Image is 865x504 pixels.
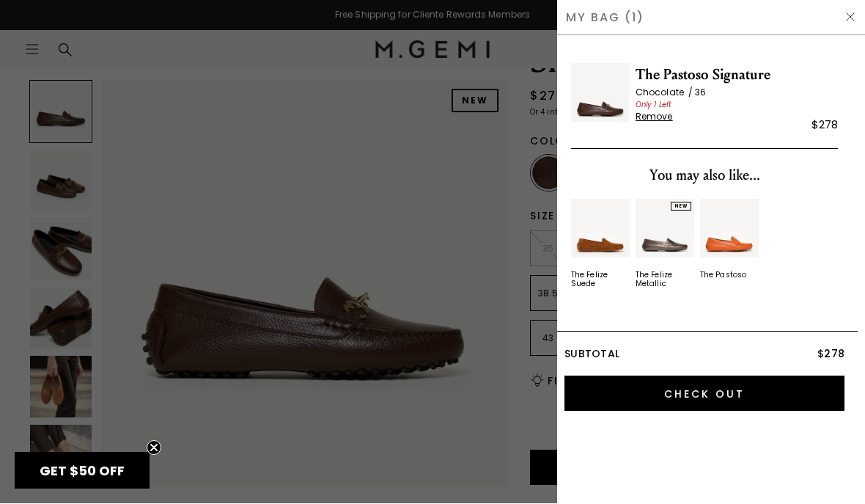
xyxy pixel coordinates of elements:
[636,200,694,289] div: 2 / 3
[811,117,838,134] div: $278
[571,200,630,258] img: v_11814_01_Main_New_TheFelize_Saddle_Suede_290x387_crop_center.jpg
[700,200,759,280] a: The Pastoso
[636,100,671,111] span: Only 1 Left
[636,200,694,258] img: 7385131909179_01_Main_New_TheFelize_Cocoa_MetallicLeather_290x387_crop_center.jpg
[695,87,706,99] span: 36
[636,87,695,99] span: Chocolate
[571,164,838,188] div: You may also like...
[636,271,694,289] div: The Felize Metallic
[636,112,673,123] span: Remove
[700,271,746,280] div: The Pastoso
[671,202,691,211] div: NEW
[636,64,838,87] span: The Pastoso Signature
[571,271,630,289] div: The Felize Suede
[564,347,619,362] span: Subtotal
[817,347,844,362] span: $278
[564,376,844,412] input: Check Out
[571,64,630,123] img: The Pastoso Signature
[147,441,161,456] button: Close teaser
[700,200,759,258] img: v_12031_01_Main_New_ThePastoso_Orangina_Leather_290x387_crop_center.jpg
[844,12,856,23] img: Hide Drawer
[636,200,694,289] a: NEWThe Felize Metallic
[15,453,150,489] div: GET $50 OFFClose teaser
[571,200,630,289] a: The Felize Suede
[40,462,125,481] span: GET $50 OFF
